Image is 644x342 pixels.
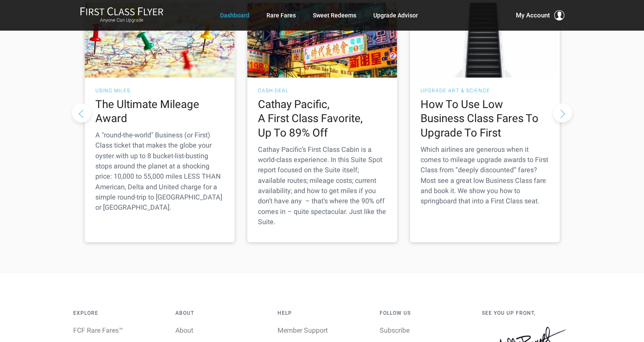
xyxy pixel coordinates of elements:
[278,311,367,316] h4: Help
[95,97,224,126] h2: The Ultimate Mileage Award
[410,3,560,242] a: Upgrade Art & Science How To Use Low Business Class Fares To Upgrade To First Which airlines are ...
[421,145,549,207] p: Which airlines are generous when it comes to mileage upgrade awards to First Class from “deeply d...
[73,326,123,334] a: FCF Rare Fares™
[373,8,418,23] a: Upgrade Advisor
[95,88,224,93] h3: Using Miles
[553,103,572,122] button: Next slide
[380,311,469,316] h4: Follow Us
[95,130,224,213] p: A "round-the-world" Business (or First) Class ticket that makes the globe your oyster with up to ...
[421,88,549,93] h3: Upgrade Art & Science
[175,326,193,334] a: About
[72,103,91,122] button: Previous slide
[258,88,386,93] h3: Cash Deal
[266,8,296,23] a: Rare Fares
[421,97,549,140] h2: How To Use Low Business Class Fares To Upgrade To First
[278,326,328,334] a: Member Support
[313,8,356,23] a: Sweet Redeems
[85,3,235,242] a: Using Miles The Ultimate Mileage Award A "round-the-world" Business (or First) Class ticket that ...
[258,145,386,227] p: Cathay Pacific’s First Class Cabin is a world-class experience. In this Suite Spot report focused...
[80,17,163,23] small: Anyone Can Upgrade
[482,311,571,316] h4: See You Up Front,
[380,326,409,334] a: Subscribe
[516,10,550,20] span: My Account
[80,7,163,24] a: First Class FlyerAnyone Can Upgrade
[220,8,249,23] a: Dashboard
[516,10,564,20] button: My Account
[175,311,265,316] h4: About
[80,7,163,16] img: First Class Flyer
[258,97,386,140] h2: Cathay Pacific, A First Class Favorite, Up To 89% Off
[73,311,163,316] h4: Explore
[247,3,397,242] a: Cash Deal Cathay Pacific,A First Class Favorite,Up To 89% Off Cathay Pacific’s First Class Cabin ...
